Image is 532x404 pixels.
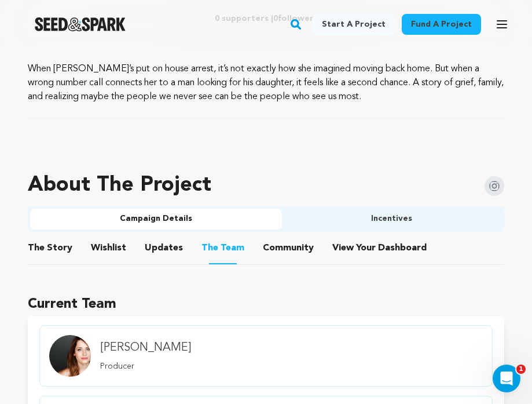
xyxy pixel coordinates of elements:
span: The [28,241,45,255]
p: When [PERSON_NAME]’s put on house arrest, it’s not exactly how she imagined moving back home. But... [28,62,504,104]
h1: About The Project [28,174,211,197]
button: Campaign Details [30,209,282,230]
span: 1 [516,365,526,374]
img: Team Image [49,335,91,377]
span: Team [201,241,244,255]
button: Incentives [282,209,502,230]
a: Seed&Spark Homepage [35,17,126,31]
h4: [PERSON_NAME] [100,340,191,356]
h1: Current Team [28,293,504,316]
span: Updates [145,241,183,255]
span: Wishlist [91,241,126,255]
span: Your [332,241,429,255]
span: Story [28,241,72,255]
img: Seed&Spark Logo Dark Mode [35,17,126,31]
span: The [201,241,218,255]
img: Seed&Spark Instagram Icon [485,176,504,196]
p: Producer [100,361,191,372]
a: member.name Profile [39,325,493,387]
a: Start a project [313,14,395,35]
iframe: Intercom live chat [493,365,520,392]
a: ViewYourDashboard [332,241,429,255]
span: Dashboard [378,241,427,255]
span: Community [263,241,314,255]
a: Fund a project [402,14,481,35]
